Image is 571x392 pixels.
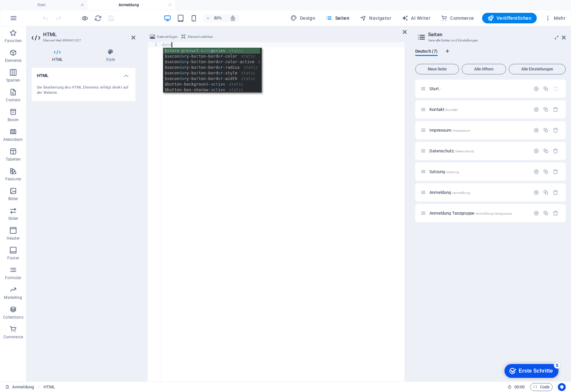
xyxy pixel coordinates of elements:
a: Klick, um Auswahl aufzuheben. Doppelklick öffnet Seitenverwaltung [5,383,34,391]
h3: Element #ed-899641027 [43,38,122,43]
span: Klick, um Seite zu öffnen [429,148,474,153]
p: Favoriten [5,38,22,43]
div: Duplizieren [543,86,549,91]
div: Duplizieren [543,210,549,216]
div: Einstellungen [533,190,539,195]
div: Duplizieren [543,148,549,154]
h4: Anmeldung [88,1,175,9]
span: Deutsch (7) [415,47,438,57]
h2: HTML [43,32,135,38]
div: Einstellungen [533,210,539,216]
button: AI Writer [399,13,433,23]
span: /kontakt [445,108,457,112]
button: Mehr [542,13,568,23]
div: Erste Schritte 5 items remaining, 0% complete [5,3,59,17]
button: Commerce [438,13,477,23]
span: AI Writer [402,15,430,21]
i: Seite neu laden [94,14,102,22]
p: Elemente [5,58,22,63]
p: Bilder [8,196,18,201]
div: Entfernen [553,127,558,133]
button: Neue Seite [415,64,459,74]
button: Datei einfügen [149,33,179,41]
span: /datenschutz [454,149,475,153]
p: Marketing [4,295,22,300]
span: /anmeldung-tanzgruppe [475,212,512,215]
p: Akkordeon [3,137,23,142]
div: Einstellungen [533,107,539,112]
div: Erste Schritte [19,7,53,13]
button: Navigator [357,13,394,23]
span: Klick zum Auswählen. Doppelklick zum Bearbeiten [43,383,55,391]
span: /anmeldung [451,191,470,195]
button: Element verlinken [180,33,214,41]
button: Alle öffnen [462,64,506,74]
span: Klick, um Seite zu öffnen [429,211,512,216]
p: Formular [5,275,22,280]
span: Klick, um Seite zu öffnen [429,128,470,133]
p: Boxen [8,117,19,122]
div: Entfernen [553,107,558,112]
span: Element verlinken [188,33,213,41]
i: Bei Größenänderung Zoomstufe automatisch an das gewählte Gerät anpassen. [230,15,236,21]
div: Design (Strg+Alt+Y) [288,13,318,23]
h3: Verwalte Seiten und Einstellungen [428,38,553,43]
span: Klick, um Seite zu öffnen [429,86,441,91]
div: Start/ [427,87,530,91]
span: Seiten [326,15,349,21]
span: Alle Einstellungen [512,67,563,71]
div: Die Startseite kann nicht gelöscht werden [553,86,558,91]
span: 00 00 [514,383,525,391]
button: 80% [203,14,226,22]
span: : [519,384,520,389]
span: Design [290,15,315,21]
div: Entfernen [553,210,558,216]
span: Code [533,383,550,391]
div: 1 [148,42,161,47]
button: Alle Einstellungen [509,64,566,74]
div: Satzung/satzung [427,170,530,174]
span: Mehr [545,15,565,21]
p: Footer [7,255,19,261]
h4: HTML [32,49,86,63]
div: Einstellungen [533,86,539,91]
p: Content [6,97,20,103]
div: Sprachen-Tabs [415,49,566,61]
p: Commerce [3,334,23,340]
span: Commerce [441,15,474,21]
div: Anmeldung Tanzgruppe/anmeldung-tanzgruppe [427,211,530,215]
button: Code [530,383,553,391]
div: Anmeldung/anmeldung [427,190,530,195]
span: Navigator [360,15,391,21]
p: Collections [3,315,23,320]
div: Die Bearbeitung des HTML Elements erfolgt direkt auf der Website. [37,85,130,96]
div: Entfernen [553,148,558,154]
p: Spalten [6,78,20,83]
div: 5 [54,1,61,8]
div: Duplizieren [543,127,549,133]
div: Entfernen [553,169,558,174]
p: Slider [8,216,18,221]
nav: breadcrumb [43,383,55,391]
p: Tabellen [6,157,21,162]
h6: Session-Zeit [507,383,525,391]
span: /satzung [446,170,459,174]
span: Alle öffnen [465,67,503,71]
h2: Seiten [428,32,566,38]
div: Datenschutz/datenschutz [427,149,530,153]
div: Impressum/impressum [427,128,530,132]
div: Einstellungen [533,148,539,154]
span: Klick, um Seite zu öffnen [429,190,470,195]
span: / [439,87,441,91]
span: Veröffentlichen [487,15,531,21]
div: Einstellungen [533,127,539,133]
span: Klick, um Seite zu öffnen [429,107,457,112]
button: Klicke hier, um den Vorschau-Modus zu verlassen [81,14,89,22]
h6: 80% [213,14,223,22]
div: Duplizieren [543,190,549,195]
button: Veröffentlichen [482,13,537,23]
div: Duplizieren [543,107,549,112]
div: Duplizieren [543,169,549,174]
span: /impressum [452,129,470,132]
button: reload [94,14,102,22]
